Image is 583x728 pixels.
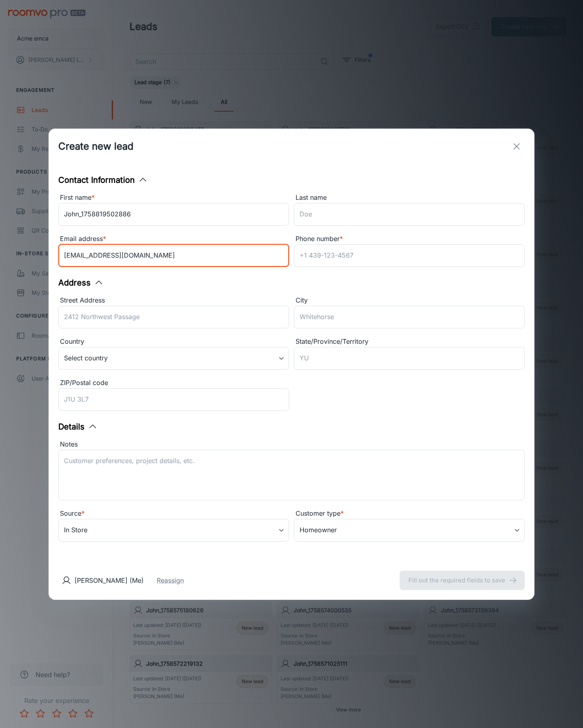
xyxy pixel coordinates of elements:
[294,203,525,226] input: Doe
[294,336,525,347] div: State/Province/Territory
[58,295,289,306] div: Street Address
[294,347,525,370] input: YU
[58,519,289,542] div: In Store
[58,508,289,519] div: Source
[294,244,525,267] input: +1 439-123-4567
[58,439,525,450] div: Notes
[58,139,134,154] h1: Create new lead
[58,234,289,244] div: Email address
[58,203,289,226] input: John
[58,347,289,370] div: Select country
[294,519,525,542] div: Homeowner
[58,306,289,328] input: 2412 Northwest Passage
[294,234,525,244] div: Phone number
[294,193,525,203] div: Last name
[294,306,525,328] input: Whitehorse
[58,421,98,433] button: Details
[74,576,144,585] p: [PERSON_NAME] (Me)
[58,388,289,411] input: J1U 3L7
[58,174,148,186] button: Contact Information
[58,336,289,347] div: Country
[58,378,289,388] div: ZIP/Postal code
[294,295,525,306] div: City
[58,193,289,203] div: First name
[58,277,104,289] button: Address
[58,244,289,267] input: myname@example.com
[157,576,184,585] button: Reassign
[294,508,525,519] div: Customer type
[509,138,525,154] button: exit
